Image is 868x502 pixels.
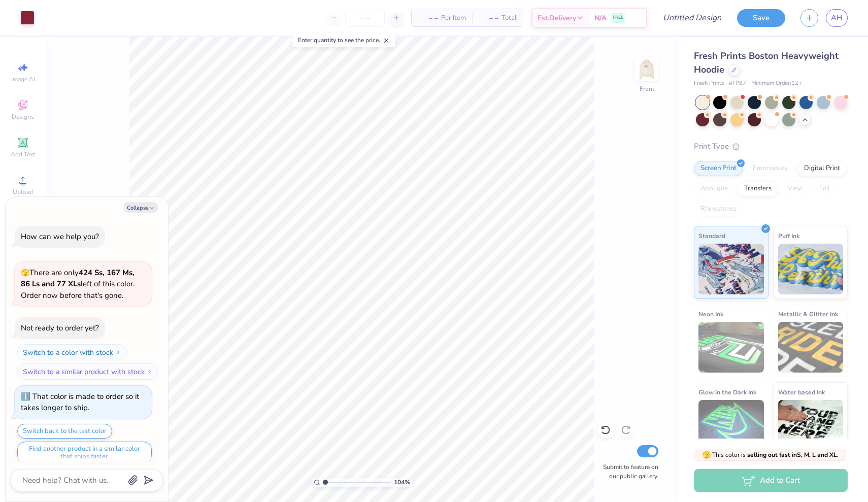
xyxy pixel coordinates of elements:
[115,349,121,355] img: Switch to a color with stock
[694,181,735,196] div: Applique
[694,79,724,88] span: Fresh Prints
[698,387,756,397] span: Glow in the Dark Ink
[21,267,135,300] span: There are only left of this color. Order now before that's gone.
[831,12,843,24] span: AH
[11,150,35,158] span: Add Text
[502,13,517,23] span: Total
[21,268,29,278] span: 🫣
[738,181,778,196] div: Transfers
[478,13,498,23] span: – –
[747,451,837,459] strong: selling out fast in S, M, L and XL
[826,9,848,27] a: AH
[394,478,410,487] span: 104 %
[698,400,764,451] img: Glow in the Dark Ink
[21,231,99,242] div: How can we help you?
[613,14,623,21] span: FREE
[694,141,848,152] div: Print Type
[694,202,743,217] div: Rhinestones
[694,161,743,176] div: Screen Print
[538,13,576,23] span: Est. Delivery
[441,13,466,23] span: Per Item
[594,13,607,23] span: N/A
[12,113,34,121] span: Designs
[813,181,837,196] div: Foil
[124,202,158,213] button: Collapse
[17,442,152,464] button: Find another product in a similar color that ships faster
[781,181,810,196] div: Vinyl
[147,369,153,375] img: Switch to a similar product with stock
[418,13,438,23] span: – –
[778,400,844,451] img: Water based Ink
[345,9,385,27] input: – –
[746,161,794,176] div: Embroidery
[17,424,112,439] button: Switch back to the last color
[17,363,158,380] button: Switch to a similar product with stock
[778,387,825,397] span: Water based Ink
[737,9,785,27] button: Save
[11,75,35,83] span: Image AI
[778,322,844,373] img: Metallic & Glitter Ink
[729,79,746,88] span: # FP87
[778,309,838,319] span: Metallic & Glitter Ink
[698,230,725,241] span: Standard
[655,8,729,28] input: Untitled Design
[694,50,839,76] span: Fresh Prints Boston Heavyweight Hoodie
[640,84,654,93] div: Front
[698,244,764,294] img: Standard
[778,230,799,241] span: Puff Ink
[17,344,127,360] button: Switch to a color with stock
[698,322,764,373] img: Neon Ink
[597,462,658,481] label: Submit to feature on our public gallery.
[292,33,395,47] div: Enter quantity to see the price.
[21,323,99,333] div: Not ready to order yet?
[637,59,657,79] img: Front
[21,391,139,413] div: That color is made to order so it takes longer to ship.
[698,309,723,319] span: Neon Ink
[13,188,33,196] span: Upload
[702,450,839,459] span: This color is .
[751,79,802,88] span: Minimum Order: 12 +
[797,161,847,176] div: Digital Print
[702,450,711,460] span: 🫣
[778,244,844,294] img: Puff Ink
